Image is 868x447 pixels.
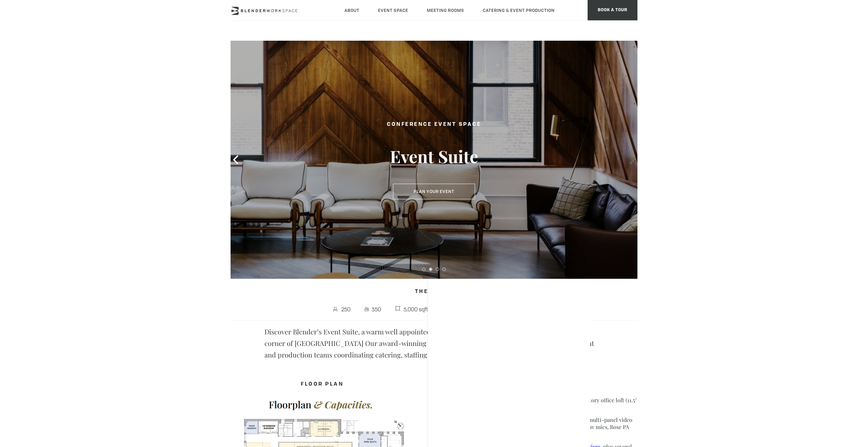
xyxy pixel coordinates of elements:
[370,304,383,315] span: 350
[356,120,512,129] h2: Conference Event Space
[264,326,604,361] p: Discover Blender’s Event Suite, a warm well appointed corporate event space conveniently located ...
[231,286,637,298] h4: The Space
[231,378,414,391] h4: FLOOR PLAN
[402,304,430,315] span: 5,000 sqft
[340,304,352,315] span: 250
[393,184,475,199] button: Plan Your Event
[356,146,512,167] h3: Event Suite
